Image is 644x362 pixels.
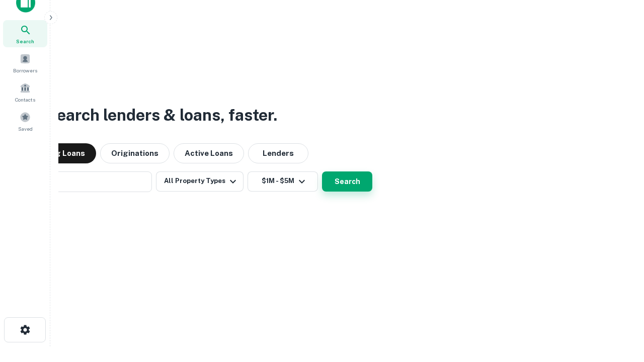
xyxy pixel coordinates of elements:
[322,171,372,192] button: Search
[174,143,244,163] button: Active Loans
[16,37,34,45] span: Search
[3,78,47,106] a: Contacts
[156,171,244,192] button: All Property Types
[248,171,318,192] button: $1M - $5M
[248,143,308,163] button: Lenders
[3,49,47,76] a: Borrowers
[13,66,37,74] span: Borrowers
[100,143,170,163] button: Originations
[18,125,33,133] span: Saved
[594,282,644,330] iframe: Chat Widget
[15,96,35,104] span: Contacts
[46,103,277,127] h3: Search lenders & loans, faster.
[3,20,47,47] a: Search
[3,108,47,135] a: Saved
